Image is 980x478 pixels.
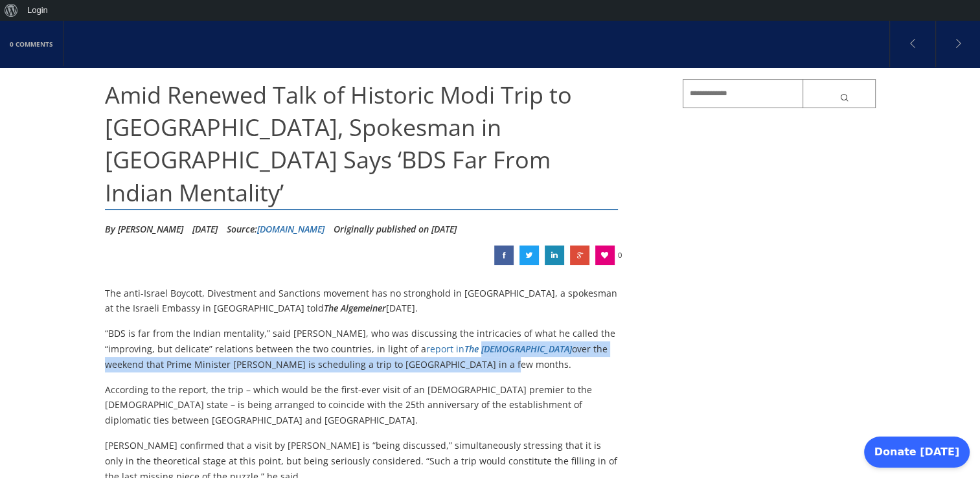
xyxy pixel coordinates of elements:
[426,343,572,355] a: report inThe [DEMOGRAPHIC_DATA]
[324,302,386,314] em: The Algemeiner
[105,326,619,372] p: “BDS is far from the Indian mentality,” said [PERSON_NAME], who was discussing the intricacies of...
[545,245,564,265] a: Amid Renewed Talk of Historic Modi Trip to Israel, Spokesman in New Delhi Says ‘BDS Far From Indi...
[257,223,325,235] a: [DOMAIN_NAME]
[227,220,325,239] div: Source:
[105,79,572,209] span: Amid Renewed Talk of Historic Modi Trip to [GEOGRAPHIC_DATA], Spokesman in [GEOGRAPHIC_DATA] Says...
[618,245,622,265] span: 0
[105,286,619,317] p: The anti-Israel Boycott, Divestment and Sanctions movement has no stronghold in [GEOGRAPHIC_DATA]...
[192,220,218,239] li: [DATE]
[519,245,539,265] a: Amid Renewed Talk of Historic Modi Trip to Israel, Spokesman in New Delhi Says ‘BDS Far From Indi...
[464,343,572,355] em: The [DEMOGRAPHIC_DATA]
[105,220,183,239] li: By [PERSON_NAME]
[570,245,589,265] a: Amid Renewed Talk of Historic Modi Trip to Israel, Spokesman in New Delhi Says ‘BDS Far From Indi...
[494,245,514,265] a: Amid Renewed Talk of Historic Modi Trip to Israel, Spokesman in New Delhi Says ‘BDS Far From Indi...
[334,220,457,239] li: Originally published on [DATE]
[105,382,619,428] p: According to the report, the trip – which would be the first-ever visit of an [DEMOGRAPHIC_DATA] ...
